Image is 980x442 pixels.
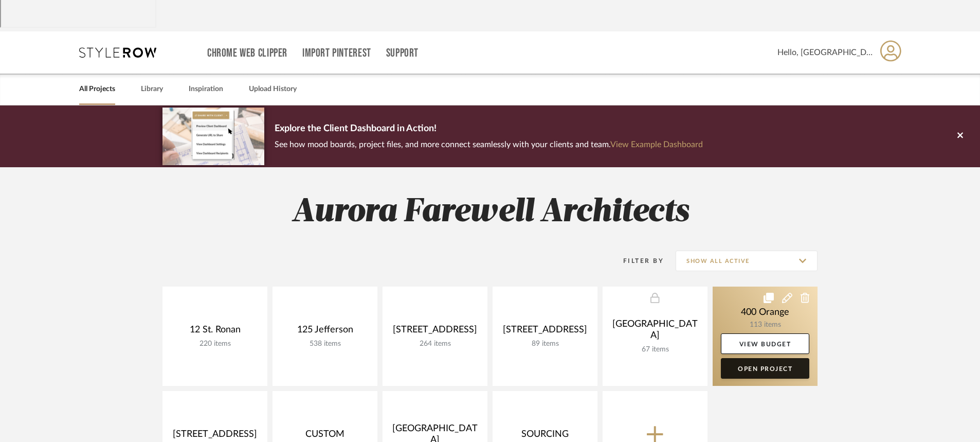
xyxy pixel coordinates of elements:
a: All Projects [79,82,115,96]
span: Hello, [GEOGRAPHIC_DATA] [777,46,873,59]
a: Upload History [249,82,297,96]
img: d5d033c5-7b12-40c2-a960-1ecee1989c38.png [162,108,264,165]
div: 67 items [611,345,699,354]
a: Chrome Web Clipper [207,49,287,58]
h2: Aurora Farewell Architects [120,193,860,232]
div: [STREET_ADDRESS] [501,324,589,340]
div: 12 St. Ronan [171,324,259,340]
div: 264 items [391,340,479,348]
a: Open Project [721,358,809,379]
a: Import Pinterest [302,49,371,58]
div: 538 items [281,340,369,348]
div: 125 Jefferson [281,324,369,340]
div: Filter By [610,256,664,266]
a: View Budget [721,333,809,354]
p: Explore the Client Dashboard in Action! [275,121,703,137]
a: Inspiration [189,82,223,96]
div: 89 items [501,340,589,348]
a: Library [141,82,163,96]
p: See how mood boards, project files, and more connect seamlessly with your clients and team. [275,137,703,152]
a: View Example Dashboard [610,140,703,149]
div: [STREET_ADDRESS] [391,324,479,340]
div: 220 items [171,340,259,348]
a: Support [386,49,419,58]
div: [GEOGRAPHIC_DATA] [611,319,699,345]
